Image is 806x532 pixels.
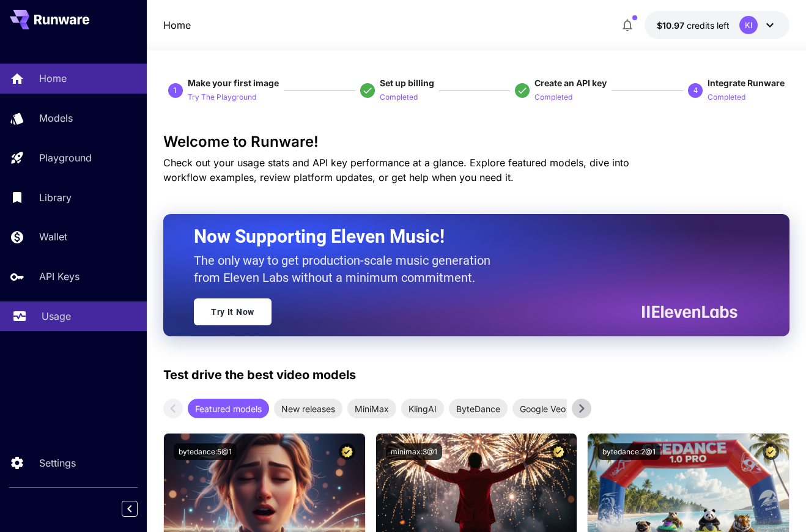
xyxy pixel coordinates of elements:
button: Certified Model – Vetted for best performance and includes a commercial license. [339,443,355,460]
p: 4 [693,85,698,96]
span: Set up billing [380,78,434,88]
div: New releases [274,399,342,418]
button: Completed [380,89,418,104]
span: Make your first image [188,78,279,88]
button: Certified Model – Vetted for best performance and includes a commercial license. [763,443,779,460]
button: bytedance:5@1 [174,443,237,460]
button: minimax:3@1 [386,443,442,460]
span: Featured models [188,402,269,415]
p: Completed [708,92,745,103]
div: Featured models [188,399,269,418]
div: $10.9715 [657,19,730,32]
span: Check out your usage stats and API key performance at a glance. Explore featured models, dive int... [163,157,629,183]
span: ByteDance [449,402,508,415]
button: $10.9715KI [645,11,789,39]
button: Certified Model – Vetted for best performance and includes a commercial license. [550,443,567,460]
button: Try The Playground [188,89,256,104]
p: Completed [534,92,572,103]
a: Try It Now [194,298,272,325]
p: Try The Playground [188,92,256,103]
p: Models [39,111,73,125]
span: Integrate Runware [708,78,785,88]
button: Completed [708,89,745,104]
p: Test drive the best video models [163,366,356,384]
p: Home [39,71,67,86]
p: 1 [173,85,177,96]
button: bytedance:2@1 [597,443,660,460]
span: Create an API key [534,78,607,88]
p: Library [39,190,72,205]
span: KlingAI [401,402,444,415]
p: API Keys [39,269,79,284]
div: KlingAI [401,399,444,418]
span: credits left [687,20,730,31]
p: Completed [380,92,418,103]
button: Collapse sidebar [122,501,138,517]
p: Usage [42,309,71,323]
span: Google Veo [512,402,573,415]
p: Wallet [39,229,67,244]
div: Google Veo [512,399,573,418]
p: The only way to get production-scale music generation from Eleven Labs without a minimum commitment. [194,252,500,286]
p: Playground [39,150,92,165]
span: New releases [274,402,342,415]
h2: Now Supporting Eleven Music! [194,225,728,248]
p: Settings [39,456,76,470]
a: Home [163,18,191,32]
button: Completed [534,89,572,104]
div: ByteDance [449,399,508,418]
h3: Welcome to Runware! [163,133,789,150]
div: Collapse sidebar [131,498,147,520]
span: MiniMax [347,402,396,415]
div: KI [739,16,758,34]
div: MiniMax [347,399,396,418]
nav: breadcrumb [163,18,191,32]
span: $10.97 [657,20,687,31]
